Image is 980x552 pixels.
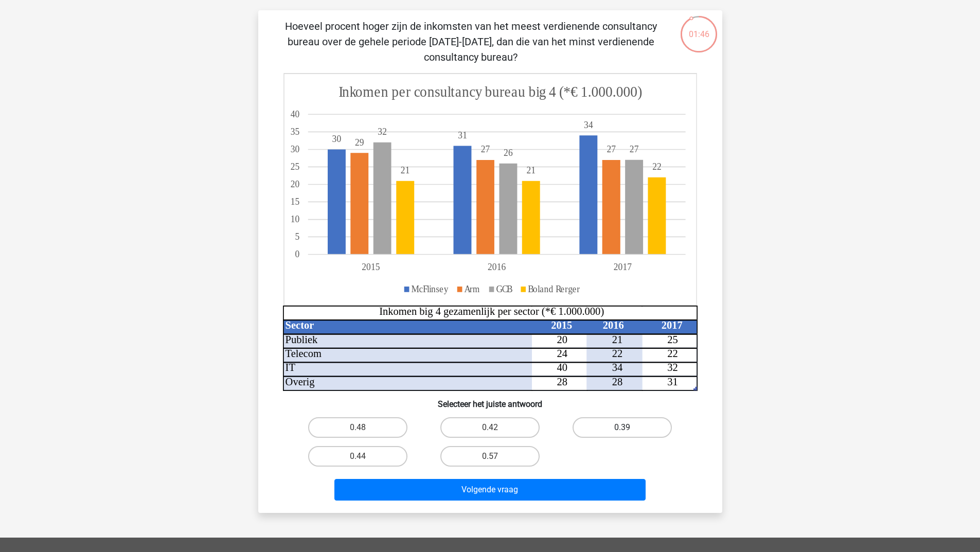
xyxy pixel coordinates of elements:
tspan: 34 [583,119,593,130]
tspan: Overig [285,376,314,388]
tspan: 20 [290,179,299,190]
tspan: McFlinsey [411,283,449,294]
tspan: 40 [557,362,567,373]
tspan: 30 [332,133,341,144]
tspan: 2017 [661,319,682,331]
tspan: 35 [290,127,299,137]
tspan: 201520162017 [362,262,632,273]
tspan: 27 [629,144,638,155]
p: Hoeveel procent hoger zijn de inkomsten van het meest verdienende consultancy bureau over de gehe... [275,19,667,65]
tspan: 30 [290,144,299,155]
tspan: 31 [667,376,678,387]
tspan: 21 [612,334,622,345]
tspan: 28 [557,376,567,387]
tspan: 29 [355,137,364,148]
tspan: Boland Rerger [528,283,580,294]
label: 0.44 [308,446,407,467]
tspan: 2727 [480,144,615,155]
tspan: 15 [290,197,299,207]
button: Volgende vraag [334,479,646,501]
tspan: Sector [285,319,314,331]
tspan: 32 [378,127,387,137]
tspan: 31 [458,130,467,140]
tspan: 2121 [400,165,535,176]
tspan: 25 [667,334,678,345]
tspan: 22 [612,348,622,359]
tspan: Arm [464,283,479,294]
tspan: Publiek [285,334,317,345]
tspan: 2016 [602,319,623,331]
tspan: GCB [496,283,512,294]
tspan: 28 [612,376,622,387]
tspan: 0 [295,249,299,260]
tspan: 22 [652,162,662,172]
label: 0.42 [440,417,540,438]
tspan: IT [285,362,295,373]
label: 0.57 [440,446,540,467]
tspan: 40 [290,109,299,119]
h6: Selecteer het juiste antwoord [275,391,706,409]
tspan: 25 [290,162,299,172]
label: 0.39 [573,417,672,438]
tspan: 2015 [551,319,572,331]
tspan: 20 [557,334,567,345]
tspan: 34 [612,362,622,373]
tspan: 5 [295,232,299,242]
div: 01:46 [680,15,718,41]
label: 0.48 [308,417,407,438]
tspan: 10 [290,214,299,225]
tspan: 22 [667,348,678,359]
tspan: 24 [557,348,567,359]
tspan: Telecom [285,348,321,359]
tspan: Inkomen per consultancy bureau big 4 (*€ 1.000.000) [338,83,642,101]
tspan: 26 [504,147,513,158]
tspan: Inkomen big 4 gezamenlijk per sector (*€ 1.000.000) [379,306,604,317]
tspan: 32 [667,362,678,373]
